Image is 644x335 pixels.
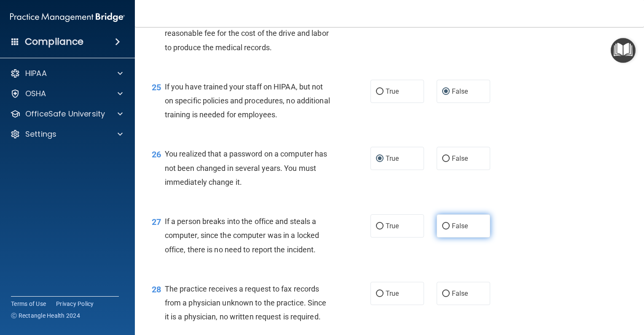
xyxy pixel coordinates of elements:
[165,217,319,254] span: If a person breaks into the office and steals a computer, since the computer was in a locked offi...
[11,311,80,320] span: Ⓒ Rectangle Health 2024
[25,109,105,119] p: OfficeSafe University
[442,223,450,230] input: False
[442,156,450,162] input: False
[165,149,327,186] span: You realized that a password on a computer has not been changed in several years. You must immedi...
[376,291,384,297] input: True
[11,300,46,308] a: Terms of Use
[452,289,468,297] span: False
[152,217,161,227] span: 27
[386,87,399,95] span: True
[452,154,468,162] span: False
[165,82,330,119] span: If you have trained your staff on HIPAA, but not on specific policies and procedures, no addition...
[25,68,47,78] p: HIPAA
[376,89,384,95] input: True
[10,129,123,139] a: Settings
[386,154,399,162] span: True
[10,9,125,26] img: PMB logo
[152,82,161,92] span: 25
[10,89,123,99] a: OSHA
[165,284,327,321] span: The practice receives a request to fax records from a physician unknown to the practice. Since it...
[386,289,399,297] span: True
[386,222,399,230] span: True
[25,89,46,99] p: OSHA
[376,223,384,230] input: True
[152,284,161,294] span: 28
[10,68,123,78] a: HIPAA
[152,149,161,159] span: 26
[25,129,56,139] p: Settings
[442,89,450,95] input: False
[611,38,636,63] button: Open Resource Center
[376,156,384,162] input: True
[10,109,123,119] a: OfficeSafe University
[442,291,450,297] input: False
[452,222,468,230] span: False
[452,87,468,95] span: False
[25,36,83,48] h4: Compliance
[56,300,94,308] a: Privacy Policy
